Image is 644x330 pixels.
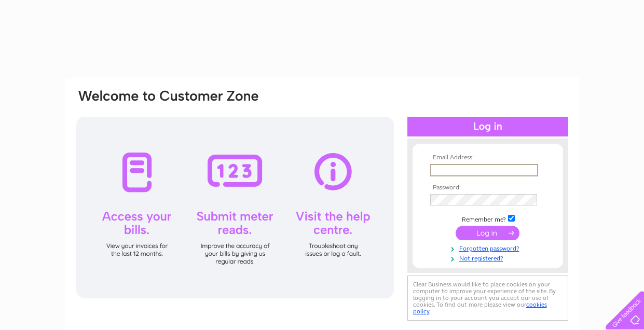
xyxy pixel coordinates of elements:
[430,253,548,263] a: Not registered?
[456,226,519,240] input: Submit
[413,301,547,315] a: cookies policy
[428,184,548,191] th: Password:
[430,243,548,253] a: Forgotten password?
[428,154,548,161] th: Email Address:
[428,213,548,224] td: Remember me?
[407,276,568,321] div: Clear Business would like to place cookies on your computer to improve your experience of the sit...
